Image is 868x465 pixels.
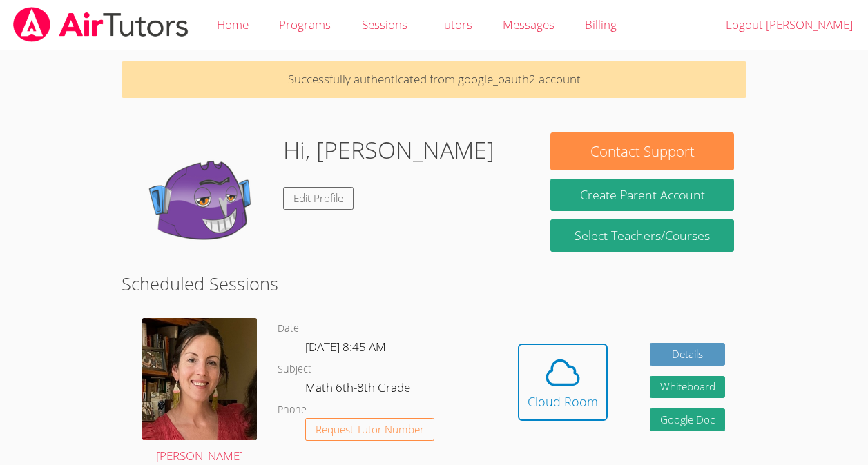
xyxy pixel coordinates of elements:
dt: Phone [278,402,307,419]
img: default.png [134,132,272,270]
button: Request Tutor Number [305,418,434,441]
button: Cloud Room [518,344,608,421]
dt: Subject [278,361,311,378]
button: Contact Support [550,132,733,170]
div: Cloud Room [528,392,598,411]
span: [DATE] 8:45 AM [305,339,386,355]
span: Messages [503,17,554,32]
button: Create Parent Account [550,179,733,211]
a: Select Teachers/Courses [550,219,733,252]
a: Details [650,343,726,366]
span: Request Tutor Number [316,424,424,435]
a: Google Doc [650,408,726,431]
a: Edit Profile [283,187,354,210]
img: airtutors_banner-c4298cdbf04f3fff15de1276eac7730deb9818008684d7c2e4769d2f7ddbe033.png [12,7,190,42]
h2: Scheduled Sessions [122,270,746,297]
img: IMG_4957.jpeg [142,318,257,440]
dt: Date [278,320,299,337]
button: Whiteboard [650,376,726,399]
dd: Math 6th-8th Grade [305,378,413,402]
p: Successfully authenticated from google_oauth2 account [122,61,746,98]
h1: Hi, [PERSON_NAME] [283,132,494,168]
